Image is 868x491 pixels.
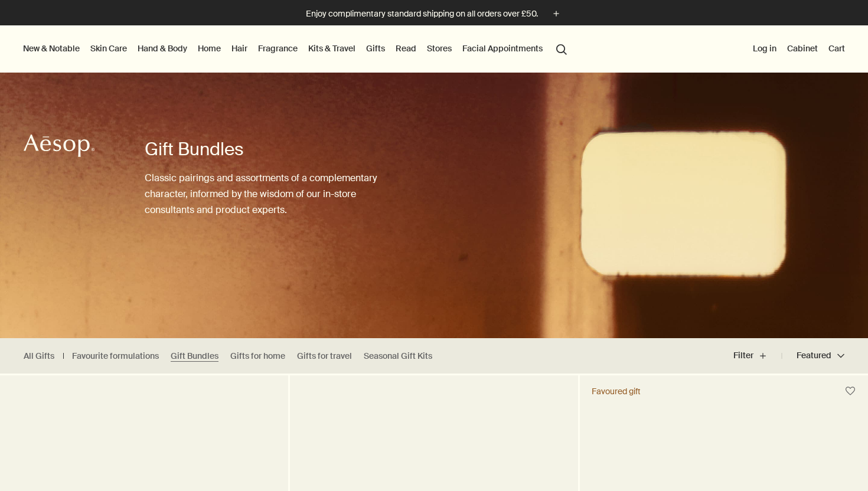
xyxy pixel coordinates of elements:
button: Filter [733,342,782,370]
button: Log in [750,41,779,56]
button: Enjoy complimentary standard shipping on all orders over £50. [306,7,563,21]
a: Aesop [21,131,97,163]
a: Gifts for home [230,351,285,362]
a: Gifts [364,41,387,56]
a: Gifts for travel [297,351,352,362]
a: Cabinet [785,41,820,56]
a: Home [195,41,223,56]
button: Stores [425,41,454,56]
p: Classic pairings and assortments of a complementary character, informed by the wisdom of our in-s... [145,170,387,218]
button: Cart [826,41,847,56]
a: Gift Bundles [171,351,218,362]
h1: Gift Bundles [145,138,387,161]
button: New & Notable [21,41,82,56]
a: Favourite formulations [72,351,159,362]
a: All Gifts [24,351,54,362]
a: Skin Care [88,41,129,56]
nav: supplementary [750,25,847,73]
a: Hair [229,41,250,56]
a: Kits & Travel [306,41,358,56]
a: Read [393,41,419,56]
button: Save to cabinet [840,381,861,402]
a: Fragrance [256,41,300,56]
a: Seasonal Gift Kits [364,351,432,362]
a: Facial Appointments [460,41,545,56]
nav: primary [21,25,572,73]
p: Enjoy complimentary standard shipping on all orders over £50. [306,8,538,20]
svg: Aesop [24,134,94,158]
div: Favoured gift [592,386,641,397]
button: Featured [782,342,844,370]
a: Hand & Body [135,41,190,56]
button: Open search [551,37,572,60]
